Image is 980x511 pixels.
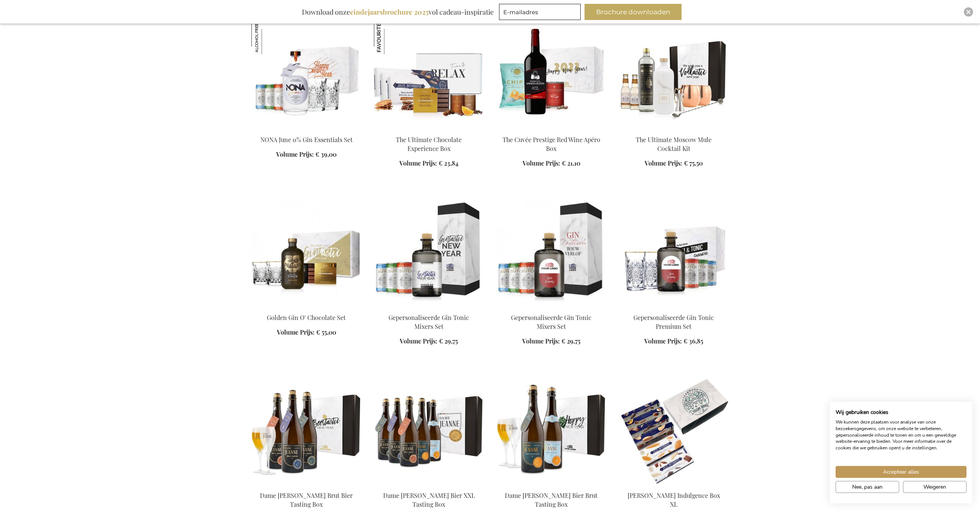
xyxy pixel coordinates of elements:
a: Gepersonaliseerde Gin Tonic Mixers Set [389,313,469,330]
span: Accepteer alles [883,468,919,476]
img: The Ultimate Chocolate Experience Box [374,21,484,129]
a: [PERSON_NAME] Indulgence Box XL [628,491,720,508]
span: Volume Prijs: [645,159,682,167]
a: Volume Prijs: € 23,84 [399,159,458,168]
img: Beer Apéro Gift Box [251,199,362,307]
a: The Cuvée Prestige Red Wine Apéro Box [496,126,606,133]
span: Volume Prijs: [522,337,560,345]
button: Brochure downloaden [585,4,682,20]
a: Gepersonaliseerde Gin Tonic Mixers Set [496,304,606,311]
img: Close [966,10,971,14]
a: Dame [PERSON_NAME] Bier Brut Tasting Box [505,491,598,508]
span: € 29,75 [439,337,458,345]
a: Volume Prijs: € 29,75 [400,337,458,346]
a: NONA June 0% Gin Essentials Set NONA June 0% Gin Essentials Set [251,126,362,133]
h2: Wij gebruiken cookies [836,409,967,416]
span: Volume Prijs: [277,328,315,336]
a: Volume Prijs: € 39,00 [276,150,337,159]
a: Gepersonaliseerde Gin Tonic Mixers Set [511,313,591,330]
a: Dame Jeanne Champagne Beer XXL Tasting Box [374,482,484,489]
span: Volume Prijs: [644,337,682,345]
a: NONA June 0% Gin Essentials Set [260,136,353,144]
b: eindejaarsbrochure 2025 [350,7,429,17]
img: The Cuvée Prestige Red Wine Apéro Box [496,21,606,129]
img: Dame Jeanne Champagne Beer XXL Tasting Box [374,377,484,485]
a: Jules Destrooper Indulgence Box XL [619,482,729,489]
button: Alle cookies weigeren [903,481,967,493]
span: Weigeren [923,483,946,491]
span: Volume Prijs: [399,159,437,167]
a: Dame Jeanne Champagne Beer Brut Tasting Box [496,482,606,489]
div: Close [964,7,973,17]
img: Jules Destrooper Indulgence Box XL [619,377,729,485]
a: Beer Apéro Gift Box [619,126,729,133]
img: NONA June 0% Gin Essentials Set [251,21,285,54]
img: NONA June 0% Gin Essentials Set [251,21,362,129]
img: Beer Apéro Gift Box [619,21,729,129]
span: € 36,85 [683,337,703,345]
a: Beer Apéro Gift Box [251,304,362,311]
button: Accepteer alle cookies [836,466,967,478]
a: Dame [PERSON_NAME] Bier XXL Tasting Box [383,491,475,508]
div: Download onze vol cadeau-inspiratie [298,4,497,20]
form: marketing offers and promotions [499,4,583,22]
a: Volume Prijs: € 29,75 [522,337,580,346]
a: The Ultimate Moscow Mule Cocktail Kit [636,136,712,152]
img: GIN TONIC COCKTAIL SET [619,199,729,307]
a: Dame Jeanne Royal Champagne Beer Tasting Box [251,482,362,489]
a: Volume Prijs: € 75,50 [645,159,703,168]
span: € 23,84 [439,159,458,167]
a: Volume Prijs: € 55,00 [277,328,336,337]
span: € 55,00 [316,328,336,336]
a: Golden Gin O' Chocolate Set [267,313,346,322]
span: € 75,50 [684,159,703,167]
span: Volume Prijs: [523,159,560,167]
a: GIN TONIC COCKTAIL SET [619,304,729,311]
img: Dame Jeanne Champagne Beer Brut Tasting Box [496,377,606,485]
a: Gepersonaliseerde Gin Tonic Premium Set [633,313,714,330]
img: Dame Jeanne Royal Champagne Beer Tasting Box [251,377,362,485]
span: € 39,00 [315,150,337,158]
a: Dame [PERSON_NAME] Brut Bier Tasting Box [260,491,353,508]
span: Volume Prijs: [400,337,437,345]
span: Nee, pas aan [852,483,883,491]
a: The Ultimate Chocolate Experience Box [396,136,462,152]
span: Volume Prijs: [276,150,314,158]
img: The Ultimate Chocolate Experience Box [374,21,407,54]
input: E-mailadres [499,4,581,20]
a: Volume Prijs: € 36,85 [644,337,703,346]
p: We kunnen deze plaatsen voor analyse van onze bezoekersgegevens, om onze website te verbeteren, g... [836,419,967,451]
img: Gepersonaliseerde Gin Tonic Mixers Set [496,199,606,307]
a: Volume Prijs: € 21,10 [523,159,580,168]
button: Pas cookie voorkeuren aan [836,481,899,493]
a: The Ultimate Chocolate Experience Box The Ultimate Chocolate Experience Box [374,126,484,133]
span: € 21,10 [562,159,580,167]
span: € 29,75 [561,337,580,345]
a: Beer Apéro Gift Box [374,304,484,311]
img: Beer Apéro Gift Box [374,199,484,307]
a: The Cuvée Prestige Red Wine Apéro Box [503,136,600,152]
